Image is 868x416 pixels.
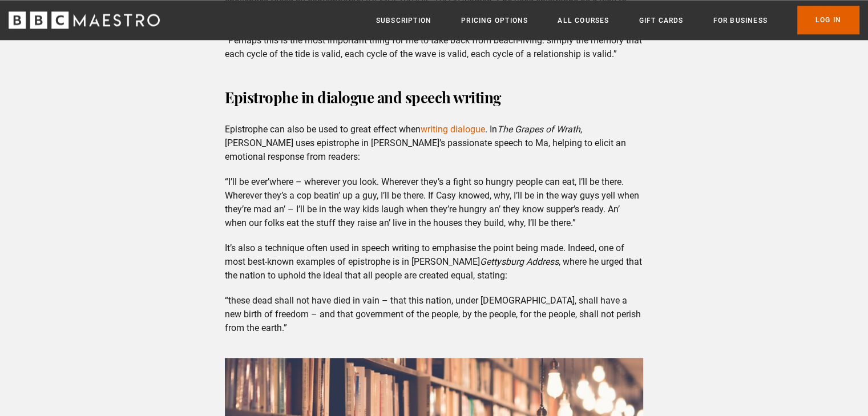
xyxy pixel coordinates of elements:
[480,256,559,267] em: Gettysburg Address
[558,15,609,26] a: All Courses
[639,15,683,26] a: Gift Cards
[9,11,160,29] svg: BBC Maestro
[461,15,528,26] a: Pricing Options
[225,175,643,230] p: “I’ll be ever’where – wherever you look. Wherever they’s a fight so hungry people can eat, I’ll b...
[225,123,643,164] p: Epistrophe can also be used to great effect when . In , [PERSON_NAME] uses epistrophe in [PERSON_...
[225,241,643,282] p: It’s also a technique often used in speech writing to emphasise the point being made. Indeed, one...
[421,124,485,135] a: writing dialogue
[376,15,431,26] a: Subscription
[713,15,767,26] a: For business
[376,6,859,34] nav: Primary
[225,294,643,335] p: “these dead shall not have died in vain – that this nation, under [DEMOGRAPHIC_DATA], shall have ...
[225,34,643,61] p: “Perhaps this is the most important thing for me to take back from beach-living: simply the memor...
[797,6,859,34] a: Log In
[225,84,643,111] h3: Epistrophe in dialogue and speech writing
[497,124,580,135] em: The Grapes of Wrath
